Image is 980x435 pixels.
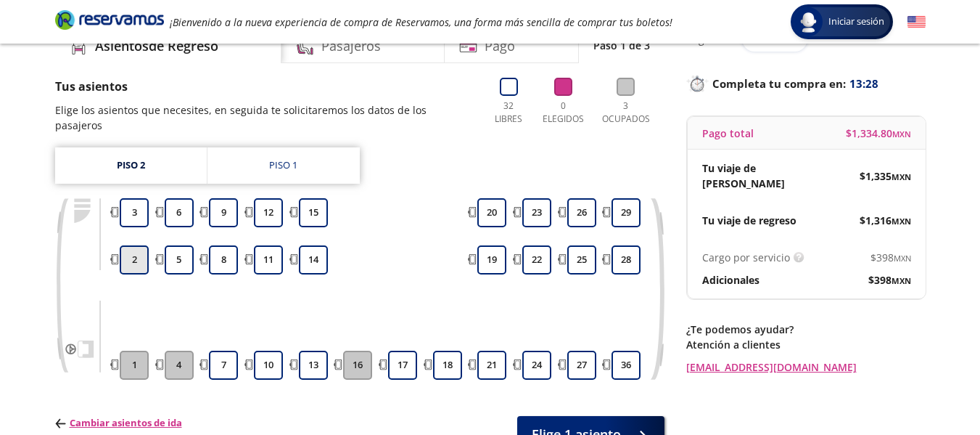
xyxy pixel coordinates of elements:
a: Piso 2 [55,147,207,184]
button: 27 [567,351,596,380]
span: 13:28 [849,76,878,92]
p: 0 Elegidos [539,99,588,126]
small: MXN [892,275,911,286]
button: 2 [120,245,149,275]
button: 19 [477,245,506,275]
p: Elige los asientos que necesites, en seguida te solicitaremos los datos de los pasajeros [55,102,474,133]
em: ¡Bienvenido a la nueva experiencia de compra de Reservamos, una forma más sencilla de comprar tus... [170,15,672,29]
button: 12 [254,198,283,227]
p: Tu viaje de [PERSON_NAME] [702,160,807,191]
span: $ 1,334.80 [846,126,911,141]
p: Atención a clientes [686,337,926,352]
button: 29 [612,198,641,227]
i: Brand Logo [55,9,164,31]
button: 11 [254,245,283,275]
button: 8 [209,245,238,275]
button: 24 [522,351,551,380]
span: $ 1,335 [860,168,911,184]
small: MXN [892,129,911,139]
button: 10 [254,351,283,380]
p: Completa tu compra en : [686,73,926,94]
button: 36 [612,351,641,380]
a: Piso 1 [207,147,360,184]
span: Iniciar sesión [823,15,890,29]
button: 1 [120,351,149,380]
button: 25 [567,245,596,275]
small: MXN [892,171,911,182]
button: 28 [612,245,641,275]
button: 17 [388,351,417,380]
button: 22 [522,245,551,275]
a: Brand Logo [55,9,164,35]
span: $ 398 [868,272,911,288]
p: 32 Libres [489,99,529,126]
p: Paso 1 de 3 [593,38,650,53]
p: Tus asientos [55,78,474,95]
button: 16 [343,351,372,380]
h4: Pago [485,36,515,56]
span: $ 398 [870,250,911,265]
p: 3 Ocupados [598,99,654,126]
button: 15 [299,198,328,227]
button: 13 [299,351,328,380]
p: Pago total [702,126,754,141]
button: 20 [477,198,506,227]
button: English [907,13,926,31]
button: 3 [120,198,149,227]
p: ¿Te podemos ayudar? [686,322,926,337]
p: Cargo por servicio [702,250,790,265]
button: 26 [567,198,596,227]
button: 4 [165,351,194,380]
p: Tu viaje de regreso [702,213,796,228]
button: 5 [165,245,194,275]
h4: Asientos de Regreso [95,36,218,56]
button: 6 [165,198,194,227]
button: 21 [477,351,506,380]
small: MXN [894,253,911,264]
iframe: Messagebird Livechat Widget [896,351,965,420]
div: Piso 1 [269,158,297,173]
h4: Pasajeros [321,36,381,56]
a: [EMAIL_ADDRESS][DOMAIN_NAME] [686,359,926,375]
button: 18 [433,351,462,380]
button: 23 [522,198,551,227]
button: 14 [299,245,328,275]
span: $ 1,316 [860,213,911,228]
p: Adicionales [702,272,759,288]
button: 7 [209,351,238,380]
p: Cambiar asientos de ida [55,416,182,431]
small: MXN [892,216,911,227]
button: 9 [209,198,238,227]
